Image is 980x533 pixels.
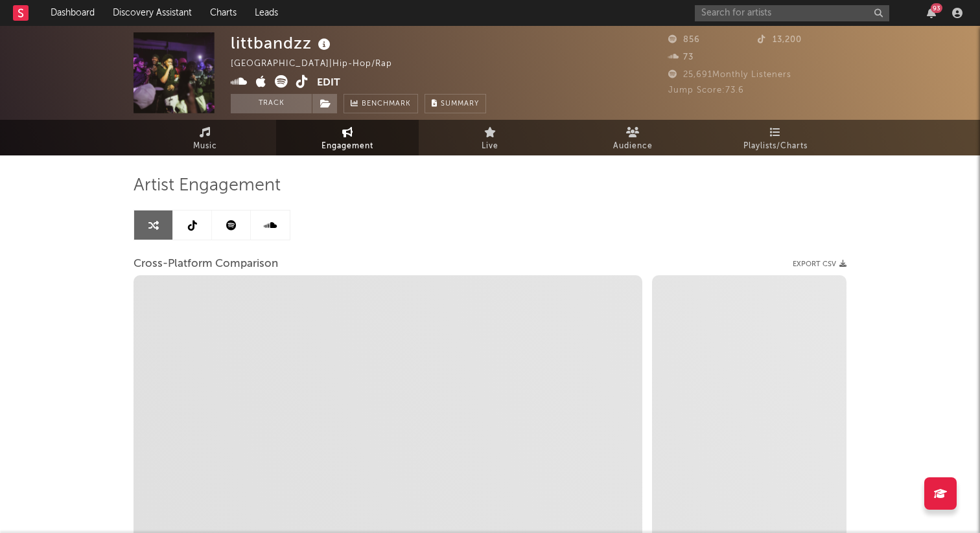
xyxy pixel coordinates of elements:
[743,139,808,154] span: Playlists/Charts
[482,139,498,154] span: Live
[317,75,340,91] button: Edit
[561,120,704,155] a: Audience
[231,56,407,72] div: [GEOGRAPHIC_DATA] | Hip-Hop/Rap
[695,5,889,21] input: Search for artists
[419,120,561,155] a: Live
[344,94,418,113] a: Benchmark
[425,94,486,113] button: Summary
[231,32,334,54] div: littbandzz
[668,71,791,79] span: 25,691 Monthly Listeners
[193,139,217,154] span: Music
[704,120,846,155] a: Playlists/Charts
[927,8,936,18] button: 93
[668,53,694,62] span: 73
[931,3,942,13] div: 93
[758,36,802,44] span: 13,200
[793,260,846,268] button: Export CSV
[134,178,281,194] span: Artist Engagement
[441,100,479,108] span: Summary
[321,139,373,154] span: Engagement
[668,36,700,44] span: 856
[276,120,419,155] a: Engagement
[231,94,312,113] button: Track
[668,86,744,95] span: Jump Score: 73.6
[134,256,278,272] span: Cross-Platform Comparison
[613,139,653,154] span: Audience
[134,120,276,155] a: Music
[362,96,411,112] span: Benchmark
